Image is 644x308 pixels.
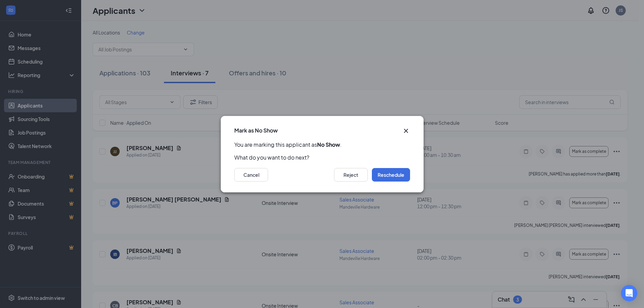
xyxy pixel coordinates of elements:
button: Reject [334,168,368,182]
button: Reschedule [372,168,410,182]
button: Close [402,127,410,135]
p: You are marking this applicant as . [234,141,410,148]
div: Open Intercom Messenger [621,285,637,301]
p: What do you want to do next? [234,154,410,161]
svg: Cross [402,127,410,135]
b: No Show [317,141,340,148]
button: Cancel [234,168,268,182]
h3: Mark as No Show [234,127,278,134]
